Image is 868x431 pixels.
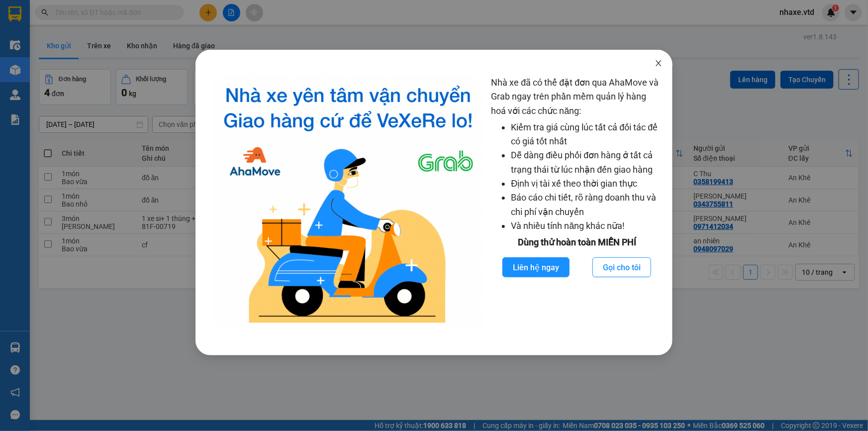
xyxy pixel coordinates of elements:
[213,76,483,330] img: logo
[592,257,651,277] button: Gọi cho tôi
[603,261,641,274] span: Gọi cho tôi
[511,219,663,233] li: Và nhiều tính năng khác nữa!
[511,148,663,177] li: Dễ dàng điều phối đơn hàng ở tất cả trạng thái từ lúc nhận đến giao hàng
[511,120,663,149] li: Kiểm tra giá cùng lúc tất cả đối tác để có giá tốt nhất
[502,257,570,277] button: Liên hệ ngay
[655,59,663,67] span: close
[511,191,663,219] li: Báo cáo chi tiết, rõ ràng doanh thu và chi phí vận chuyển
[645,50,673,78] button: Close
[491,76,663,330] div: Nhà xe đã có thể đặt đơn qua AhaMove và Grab ngay trên phần mềm quản lý hàng hoá với các chức năng:
[513,261,559,274] span: Liên hệ ngay
[511,177,663,191] li: Định vị tài xế theo thời gian thực
[491,235,663,249] div: Dùng thử hoàn toàn MIỄN PHÍ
